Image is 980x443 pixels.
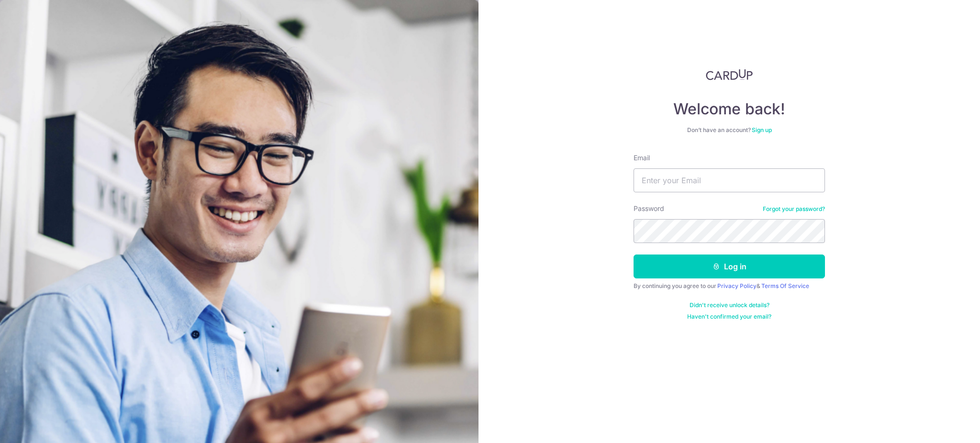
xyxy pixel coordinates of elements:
h4: Welcome back! [634,100,825,119]
a: Forgot your password? [763,205,825,213]
a: Privacy Policy [717,282,757,289]
button: Log in [634,255,825,278]
div: Don’t have an account? [634,126,825,134]
label: Email [634,153,650,163]
label: Password [634,204,664,213]
a: Terms Of Service [761,282,809,289]
img: CardUp Logo [706,69,753,80]
input: Enter your Email [634,168,825,192]
a: Didn't receive unlock details? [690,301,769,309]
div: By continuing you agree to our & [634,282,825,290]
a: Sign up [752,126,772,133]
a: Haven't confirmed your email? [687,313,771,321]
